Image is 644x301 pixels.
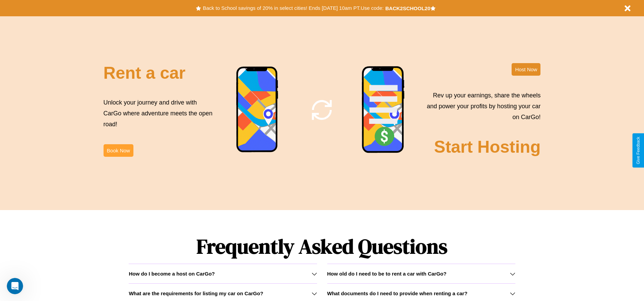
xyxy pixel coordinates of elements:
[236,66,279,153] img: phone
[327,290,467,296] h3: What documents do I need to provide when renting a car?
[423,90,540,123] p: Rev up your earnings, share the wheels and power your profits by hosting your car on CarGo!
[129,290,263,296] h3: What are the requirements for listing my car on CarGo?
[201,3,385,13] button: Back to School savings of 20% in select cities! Ends [DATE] 10am PT.Use code:
[512,63,540,76] button: Host Now
[327,271,447,277] h3: How old do I need to be to rent a car with CarGo?
[385,5,430,11] b: BACK2SCHOOL20
[104,63,186,83] h2: Rent a car
[104,144,133,157] button: Book Now
[104,97,215,130] p: Unlock your journey and drive with CarGo where adventure meets the open road!
[434,137,541,157] h2: Start Hosting
[636,137,641,164] div: Give Feedback
[362,66,405,154] img: phone
[7,278,23,294] iframe: Intercom live chat
[129,229,515,264] h1: Frequently Asked Questions
[129,271,215,277] h3: How do I become a host on CarGo?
